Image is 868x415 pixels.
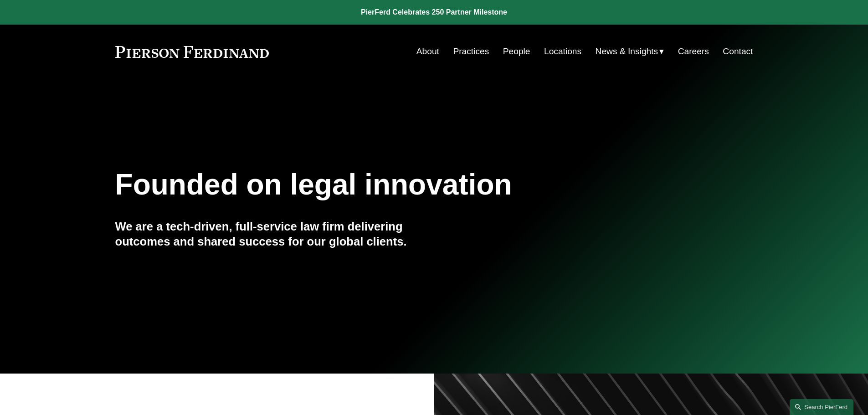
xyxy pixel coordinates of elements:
a: About [416,43,439,60]
a: People [503,43,530,60]
a: Careers [678,43,709,60]
a: Contact [723,43,753,60]
h1: Founded on legal innovation [115,168,647,201]
a: Locations [544,43,581,60]
a: folder dropdown [596,43,664,60]
span: News & Insights [596,44,658,60]
a: Practices [453,43,489,60]
a: Search this site [790,399,853,415]
h4: We are a tech-driven, full-service law firm delivering outcomes and shared success for our global... [115,219,434,249]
